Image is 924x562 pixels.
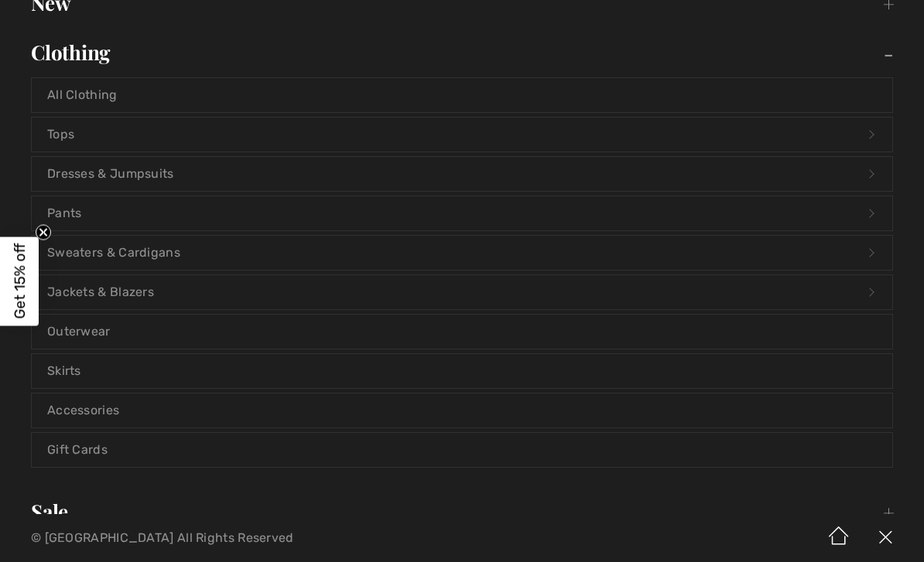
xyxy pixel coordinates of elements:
[32,315,892,349] a: Outerwear
[15,495,909,529] a: Sale
[31,533,543,543] p: © [GEOGRAPHIC_DATA] All Rights Reserved
[32,118,892,152] a: Tops
[32,354,892,388] a: Skirts
[32,78,892,112] a: All Clothing
[15,36,909,70] a: Clothing
[32,157,892,191] a: Dresses & Jumpsuits
[816,514,862,562] img: Home
[32,236,892,270] a: Sweaters & Cardigans
[32,196,892,230] a: Pants
[32,275,892,309] a: Jackets & Blazers
[862,514,909,562] img: X
[11,244,29,319] span: Get 15% off
[32,393,892,427] a: Accessories
[36,224,51,240] button: Close teaser
[32,433,892,467] a: Gift Cards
